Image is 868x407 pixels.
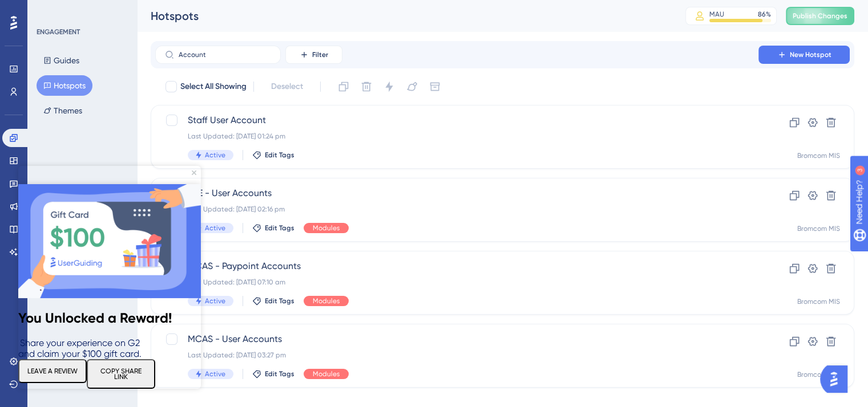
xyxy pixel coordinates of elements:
span: Edit Tags [265,223,294,233]
div: Last Updated: [DATE] 02:16 pm [188,205,726,214]
button: New Hotspot [758,46,850,64]
button: Edit Tags [252,369,294,378]
span: Select All Showing [180,80,247,93]
span: Filter [312,50,328,59]
div: Bromcom MIS [797,370,840,379]
span: Edit Tags [265,296,294,306]
span: Share your experience on G2 [2,172,122,182]
div: Bromcom MIS [797,297,840,306]
span: Modules [313,223,340,233]
span: Active [205,150,225,160]
span: Staff User Account [188,113,726,127]
span: Active [205,296,225,306]
span: Edit Tags [265,369,294,378]
div: Bromcom MIS [797,151,840,160]
span: New Hotspot [790,50,831,59]
span: Modules [313,369,340,378]
button: Guides [37,50,86,71]
div: Hotspots [151,8,657,24]
div: ENGAGEMENT [37,27,80,36]
span: VLE - User Accounts [188,186,726,200]
button: Hotspots [37,75,92,96]
span: Publish Changes [793,11,847,21]
button: Publish Changes [786,7,854,25]
span: MCAS - Paypoint Accounts [188,259,726,273]
span: Active [205,223,225,233]
div: Last Updated: [DATE] 07:10 am [188,278,726,287]
div: MAU [709,10,724,19]
input: Search [179,51,271,59]
div: 3 [79,6,83,15]
button: Edit Tags [252,150,294,160]
span: Active [205,369,225,378]
div: Bromcom MIS [797,224,840,233]
span: Deselect [271,80,303,93]
button: COPY SHARE LINK [68,193,137,223]
span: Modules [313,296,340,306]
div: Last Updated: [DATE] 03:27 pm [188,351,726,360]
button: Themes [37,100,89,121]
button: Edit Tags [252,223,294,233]
button: Filter [285,46,342,64]
iframe: UserGuiding AI Assistant Launcher [820,362,854,396]
div: 86 % [758,10,771,19]
div: Last Updated: [DATE] 01:24 pm [188,132,726,141]
span: Need Help? [27,3,71,17]
span: MCAS - User Accounts [188,332,726,346]
button: Edit Tags [252,296,294,306]
button: Deselect [261,76,313,97]
span: Edit Tags [265,150,294,160]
